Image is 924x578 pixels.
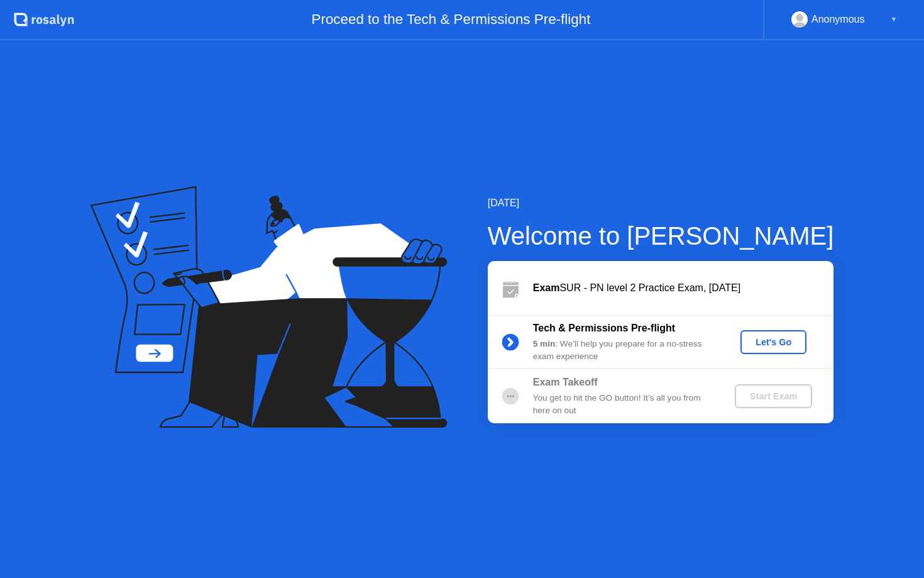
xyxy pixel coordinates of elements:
[533,281,833,296] div: SUR - PN level 2 Practice Exam, [DATE]
[533,339,556,348] b: 5 min
[533,282,560,293] b: Exam
[533,392,714,418] div: You get to hit the GO button! It’s all you from here on out
[891,11,897,28] div: ▼
[745,337,801,347] div: Let's Go
[740,391,807,401] div: Start Exam
[488,217,834,255] div: Welcome to [PERSON_NAME]
[735,384,812,408] button: Start Exam
[533,377,598,387] b: Exam Takeoff
[811,11,865,28] div: Anonymous
[533,323,675,333] b: Tech & Permissions Pre-flight
[533,338,714,364] div: : We’ll help you prepare for a no-stress exam experience
[740,330,806,354] button: Let's Go
[488,196,834,211] div: [DATE]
